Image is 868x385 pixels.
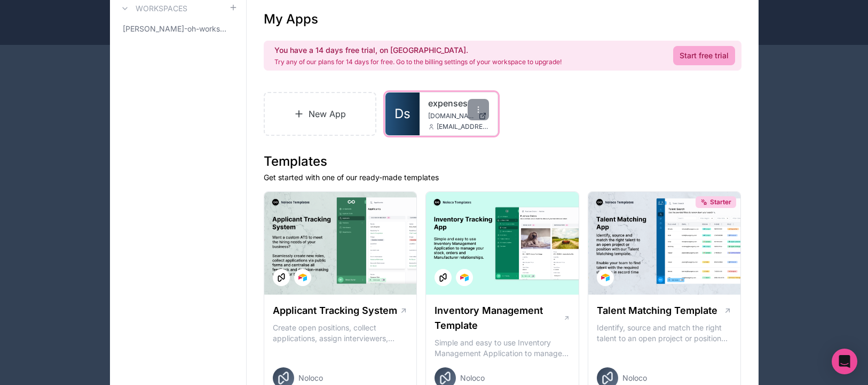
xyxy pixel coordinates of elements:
a: expenses [428,97,489,110]
img: Airtable Logo [601,273,610,282]
a: Start free trial [673,46,735,65]
span: Ds [394,105,411,122]
p: Identify, source and match the right talent to an open project or position with our Talent Matchi... [597,322,732,344]
img: Airtable Logo [298,273,307,282]
h1: Talent Matching Template [597,303,717,318]
h1: My Apps [264,11,318,28]
h1: Inventory Management Template [435,303,563,333]
a: [DOMAIN_NAME] [428,112,489,120]
p: Get started with one of our ready-made templates [264,172,741,183]
a: Ds [385,93,420,135]
h1: Templates [264,153,741,170]
span: Noloco [298,373,323,383]
span: Noloco [460,373,485,383]
h1: Applicant Tracking System [273,303,397,318]
a: New App [264,92,377,136]
a: Workspaces [119,2,187,15]
img: Airtable Logo [460,273,469,282]
p: Simple and easy to use Inventory Management Application to manage your stock, orders and Manufact... [435,337,570,359]
div: Open Intercom Messenger [832,349,857,374]
span: Noloco [622,373,647,383]
a: [PERSON_NAME]-oh-workspace [119,19,238,38]
span: [DOMAIN_NAME] [428,112,474,120]
h3: Workspaces [136,3,187,14]
h2: You have a 14 days free trial, on [GEOGRAPHIC_DATA]. [274,45,562,56]
p: Create open positions, collect applications, assign interviewers, centralise candidate feedback a... [273,322,408,344]
p: Try any of our plans for 14 days for free. Go to the billing settings of your workspace to upgrade! [274,58,562,66]
span: [EMAIL_ADDRESS][DOMAIN_NAME] [437,122,489,131]
span: [PERSON_NAME]-oh-workspace [123,24,229,34]
span: Starter [710,198,731,206]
